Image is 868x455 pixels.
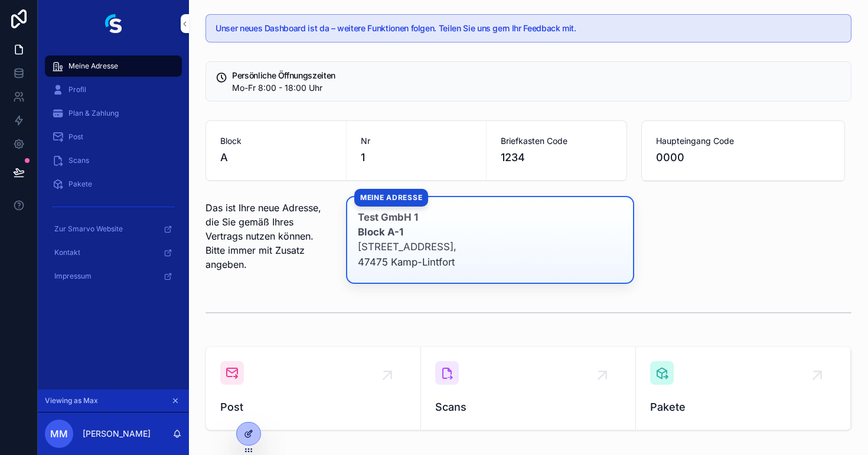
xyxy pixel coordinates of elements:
h5: Persönliche Öffnungszeiten [232,71,841,80]
span: Impressum [54,271,92,281]
a: Pakete [636,347,851,430]
span: Das ist Ihre neue Adresse, die Sie gemäß Ihres Vertrags nutzen können. Bitte immer mit Zusatz ang... [205,202,321,270]
a: Zur Smarvo Website [45,218,182,240]
span: Plan & Zahlung [68,109,119,118]
p: [STREET_ADDRESS], 47475 Kamp-Lintfort [358,210,622,270]
div: Mo-Fr 8:00 - 18:00 Uhr [232,82,841,94]
span: Nr [361,135,472,147]
span: Post [220,399,406,415]
span: A [220,149,332,166]
span: Pakete [68,179,92,189]
span: 0000 [656,149,830,166]
span: Mo-Fr 8:00 - 18:00 Uhr [232,83,322,93]
span: 1 [361,149,472,166]
span: Viewing as Max [45,396,98,405]
span: Profil [68,85,86,94]
a: Pakete [45,174,182,195]
a: Plan & Zahlung [45,103,182,124]
span: Block [220,135,332,147]
a: Post [45,126,182,148]
span: Pakete [650,399,836,415]
span: Zur Smarvo Website [54,224,123,234]
span: 1234 [501,149,612,166]
span: Haupteingang Code [656,135,830,147]
a: Scans [45,150,182,171]
span: Meine Adresse [68,61,118,71]
strong: Block A-1 [358,226,403,238]
div: scrollable content [38,47,189,302]
span: Scans [68,156,89,165]
img: App logo [105,14,122,33]
a: Meine Adresse [45,55,182,77]
strong: Test GmbH 1 [358,211,418,223]
span: Briefkasten Code [501,135,612,147]
a: Kontakt [45,242,182,263]
a: Post [206,347,421,430]
span: Post [68,132,83,142]
span: MM [50,427,68,441]
p: [PERSON_NAME] [83,428,151,440]
span: Scans [435,399,621,415]
a: Impressum [45,266,182,287]
span: Kontakt [54,248,80,257]
a: Scans [421,347,636,430]
a: Profil [45,79,182,100]
h5: Unser neues Dashboard ist da – weitere Funktionen folgen. Teilen Sie uns gern Ihr Feedback mit. [216,24,841,32]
